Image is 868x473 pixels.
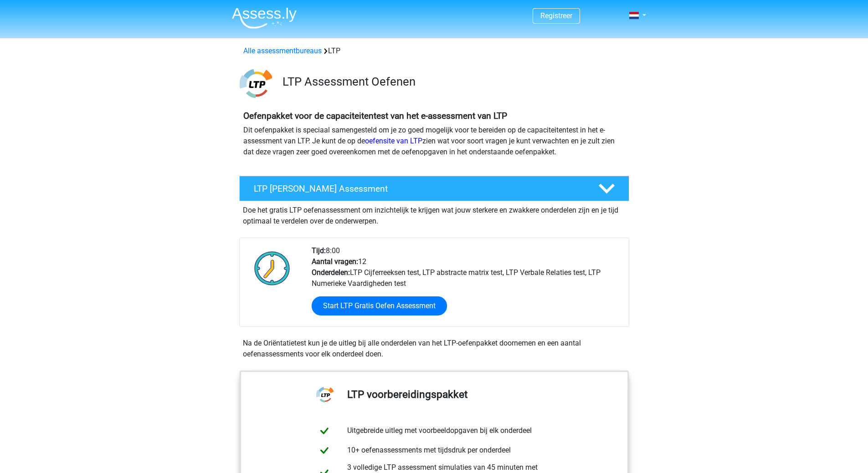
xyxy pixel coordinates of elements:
a: Registreer [540,11,572,20]
b: Onderdelen: [312,268,350,277]
div: LTP [240,46,629,56]
a: oefensite van LTP [365,137,422,145]
a: Start LTP Gratis Oefen Assessment [312,296,447,315]
img: Assessly [232,7,297,29]
b: Tijd: [312,246,326,255]
img: Klok [249,245,295,291]
b: Oefenpakket voor de capaciteitentest van het e-assessment van LTP [243,111,507,121]
a: LTP [PERSON_NAME] Assessment [236,176,633,201]
div: Doe het gratis LTP oefenassessment om inzichtelijk te krijgen wat jouw sterkere en zwakkere onder... [239,201,629,227]
b: Aantal vragen: [312,257,358,266]
p: Dit oefenpakket is speciaal samengesteld om je zo goed mogelijk voor te bereiden op de capaciteit... [243,125,625,158]
h3: LTP Assessment Oefenen [282,75,622,89]
a: Alle assessmentbureaus [243,46,322,55]
div: Na de Oriëntatietest kun je de uitleg bij alle onderdelen van het LTP-oefenpakket doornemen en ee... [239,338,629,360]
img: ltp.png [240,67,272,100]
h4: LTP [PERSON_NAME] Assessment [254,183,584,194]
div: 8:00 12 LTP Cijferreeksen test, LTP abstracte matrix test, LTP Verbale Relaties test, LTP Numerie... [305,245,628,326]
